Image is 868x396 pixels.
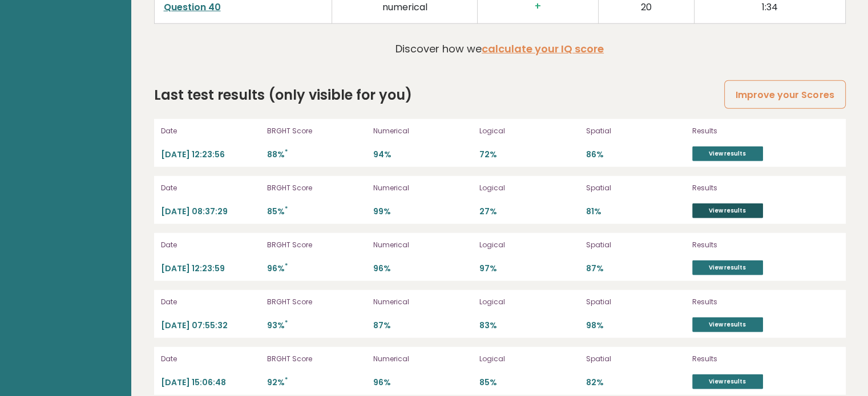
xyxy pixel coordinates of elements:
[267,240,366,250] p: BRGHT Score
[161,354,260,364] p: Date
[479,297,579,307] p: Logical
[487,1,589,13] h3: +
[586,149,685,160] p: 86%
[161,377,260,388] p: [DATE] 15:06:48
[692,260,763,275] a: View results
[479,263,579,274] p: 97%
[267,183,366,193] p: BRGHT Score
[161,320,260,331] p: [DATE] 07:55:32
[692,183,812,193] p: Results
[267,377,366,388] p: 92%
[692,317,763,332] a: View results
[482,42,604,56] a: calculate your IQ score
[161,240,260,250] p: Date
[692,203,763,218] a: View results
[586,126,685,136] p: Spatial
[161,206,260,217] p: [DATE] 08:37:29
[267,206,366,217] p: 85%
[161,149,260,160] p: [DATE] 12:23:56
[373,263,473,274] p: 96%
[267,320,366,331] p: 93%
[373,149,473,160] p: 94%
[692,297,812,307] p: Results
[373,206,473,217] p: 99%
[154,85,412,105] h2: Last test results (only visible for you)
[479,320,579,331] p: 83%
[161,126,260,136] p: Date
[692,374,763,389] a: View results
[586,240,685,250] p: Spatial
[586,263,685,274] p: 87%
[267,149,366,160] p: 88%
[373,320,473,331] p: 87%
[479,354,579,364] p: Logical
[161,297,260,307] p: Date
[586,297,685,307] p: Spatial
[373,377,473,388] p: 96%
[479,149,579,160] p: 72%
[373,354,473,364] p: Numerical
[479,126,579,136] p: Logical
[373,183,473,193] p: Numerical
[692,354,812,364] p: Results
[586,377,685,388] p: 82%
[161,263,260,274] p: [DATE] 12:23:59
[479,183,579,193] p: Logical
[692,240,812,250] p: Results
[161,183,260,193] p: Date
[692,146,763,161] a: View results
[373,297,473,307] p: Numerical
[373,126,473,136] p: Numerical
[692,126,812,136] p: Results
[586,206,685,217] p: 81%
[267,297,366,307] p: BRGHT Score
[586,354,685,364] p: Spatial
[164,1,221,14] a: Question 40
[267,126,366,136] p: BRGHT Score
[586,183,685,193] p: Spatial
[479,240,579,250] p: Logical
[267,354,366,364] p: BRGHT Score
[479,206,579,217] p: 27%
[724,80,845,109] a: Improve your Scores
[395,41,604,56] p: Discover how we
[479,377,579,388] p: 85%
[586,320,685,331] p: 98%
[373,240,473,250] p: Numerical
[267,263,366,274] p: 96%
